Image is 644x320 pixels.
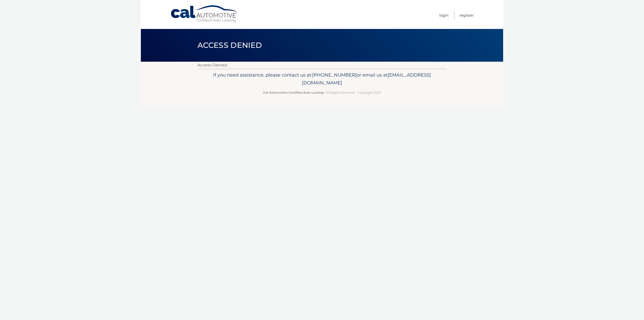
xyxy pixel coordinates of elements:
[197,62,447,69] p: Access Denied
[459,11,474,19] a: Register
[312,72,357,78] span: [PHONE_NUMBER]
[263,91,324,94] strong: Cal Automotive Certified Auto Leasing
[201,71,443,87] p: If you need assistance, please contact us at: or email us at
[201,90,443,95] p: - All Rights Reserved - Copyright 2025
[439,11,449,19] a: Login
[170,5,238,23] a: Cal Automotive
[197,41,262,50] span: Access Denied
